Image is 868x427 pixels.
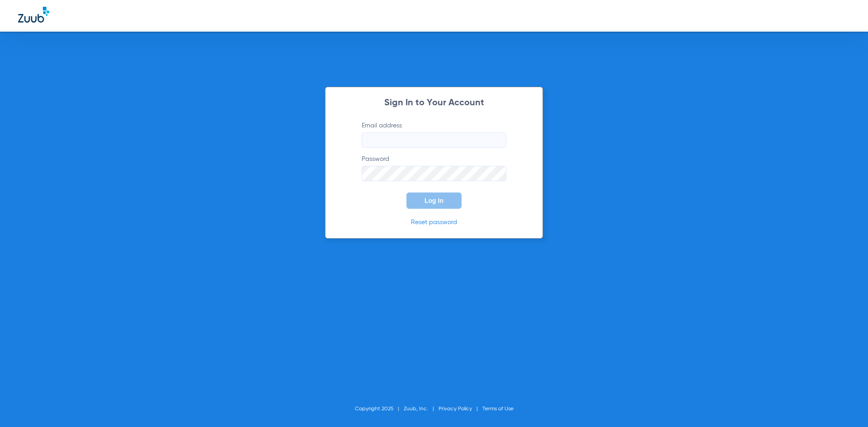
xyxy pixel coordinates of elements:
[362,166,506,181] input: Password
[362,132,506,148] input: Email address
[425,197,443,204] span: Log In
[348,99,520,108] h2: Sign In to Your Account
[482,406,514,412] a: Terms of Use
[411,219,457,225] a: Reset password
[439,406,472,412] a: Privacy Policy
[18,7,49,23] img: Zuub Logo
[355,404,404,413] li: Copyright 2025
[406,192,462,209] button: Log In
[362,121,506,148] label: Email address
[404,404,439,413] li: Zuub, Inc.
[362,155,506,181] label: Password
